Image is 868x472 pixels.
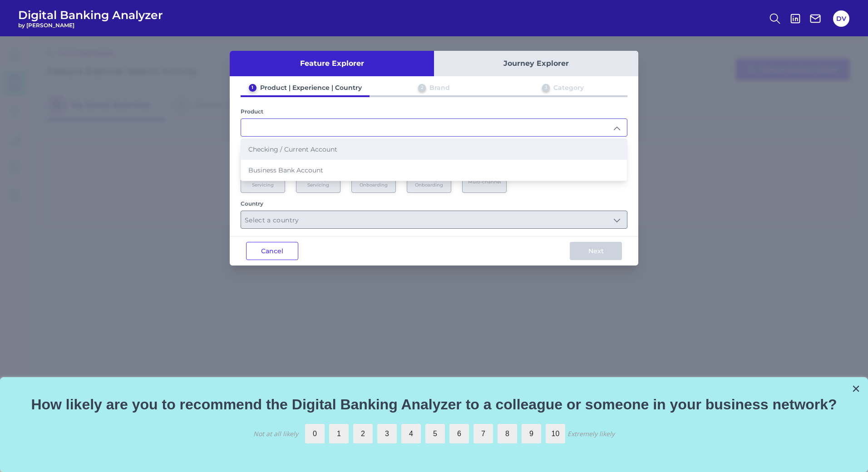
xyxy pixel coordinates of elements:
div: Extremely likely [567,429,615,438]
p: How likely are you to recommend the Digital Banking Analyzer to a colleague or someone in your bu... [11,396,857,413]
div: Product [241,108,627,115]
button: Cancel [246,242,298,260]
label: 6 [449,424,469,443]
label: 1 [329,424,349,443]
label: 8 [498,424,517,443]
span: Digital Banking Analyzer [18,8,163,22]
label: 7 [473,424,493,443]
span: Desktop Servicing [301,176,335,188]
label: 5 [425,424,445,443]
button: Journey Explorer [434,51,638,76]
label: 9 [522,424,541,443]
div: Category [553,84,584,92]
span: Business Bank Account [248,166,323,174]
button: Close [852,381,860,396]
span: Multi-channel [468,179,501,185]
span: Mobile Onboarding [356,176,391,188]
label: 2 [353,424,373,443]
span: Checking / Current Account [248,145,337,153]
div: Country [241,200,627,207]
button: Feature Explorer [230,51,434,76]
div: Not at all likely [253,429,298,438]
label: 0 [305,424,325,443]
div: Brand [429,84,450,92]
label: 4 [401,424,421,443]
label: 3 [377,424,397,443]
div: 2 [418,84,426,92]
span: by [PERSON_NAME] [18,22,163,29]
div: 3 [542,84,550,92]
input: Select a country [241,211,627,228]
div: Product | Experience | Country [260,84,362,92]
div: 1 [249,84,256,92]
label: 10 [546,424,565,443]
span: Desktop Onboarding [412,176,446,188]
button: Next [570,242,622,260]
span: Mobile Servicing [246,176,280,188]
button: DV [833,10,849,27]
